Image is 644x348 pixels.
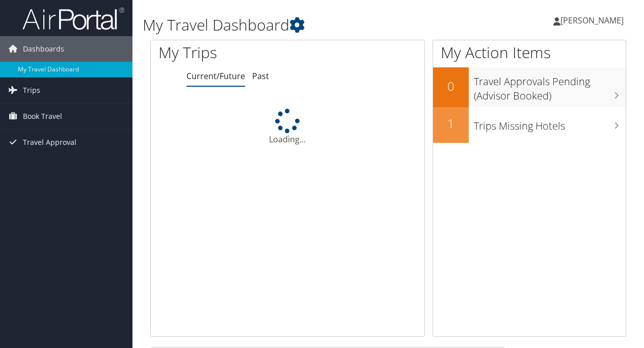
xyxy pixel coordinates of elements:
[474,114,626,133] h3: Trips Missing Hotels
[433,42,626,63] h1: My Action Items
[433,67,626,107] a: 0Travel Approvals Pending (Advisor Booked)
[560,15,624,26] span: [PERSON_NAME]
[252,70,269,82] a: Past
[23,130,76,155] span: Travel Approval
[23,78,40,103] span: Trips
[474,69,626,103] h3: Travel Approvals Pending (Advisor Booked)
[433,115,469,132] h2: 1
[22,7,124,31] img: airportal-logo.png
[151,109,424,145] div: Loading...
[23,36,64,62] span: Dashboards
[158,42,303,63] h1: My Trips
[143,14,470,36] h1: My Travel Dashboard
[433,78,469,95] h2: 0
[553,5,634,36] a: [PERSON_NAME]
[186,70,245,82] a: Current/Future
[23,104,62,129] span: Book Travel
[433,107,626,143] a: 1Trips Missing Hotels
